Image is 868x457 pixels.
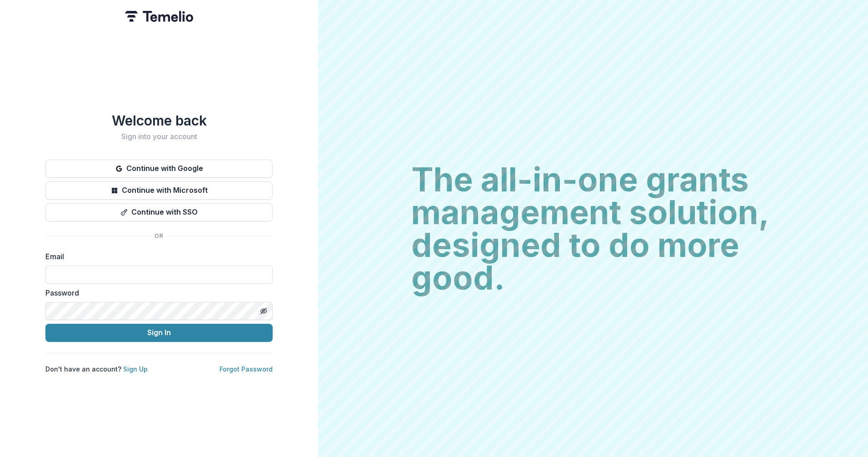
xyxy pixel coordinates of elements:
[45,160,273,178] button: Continue with Google
[45,324,273,342] button: Sign In
[45,132,273,141] h2: Sign into your account
[45,112,273,129] h1: Welcome back
[256,304,271,318] button: Toggle password visibility
[45,203,273,221] button: Continue with SSO
[45,251,267,262] label: Email
[125,11,193,22] img: Temelio
[45,364,148,374] p: Don't have an account?
[123,365,148,373] a: Sign Up
[45,181,273,200] button: Continue with Microsoft
[45,287,267,298] label: Password
[219,365,273,373] a: Forgot Password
